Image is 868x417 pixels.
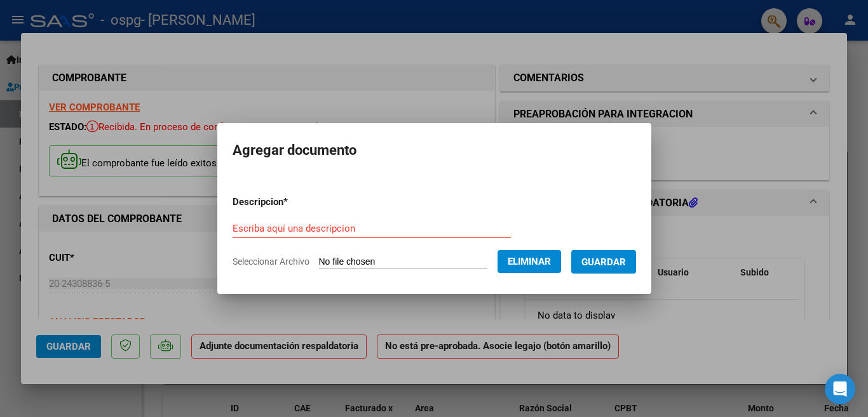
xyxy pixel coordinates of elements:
[581,256,626,268] span: Guardar
[233,256,309,267] span: Seleccionar Archivo
[825,374,855,404] div: Open Intercom Messenger
[571,250,636,274] button: Guardar
[233,195,354,209] p: Descripcion
[233,138,636,162] h2: Agregar documento
[508,256,551,267] span: Eliminar
[498,250,561,273] button: Eliminar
